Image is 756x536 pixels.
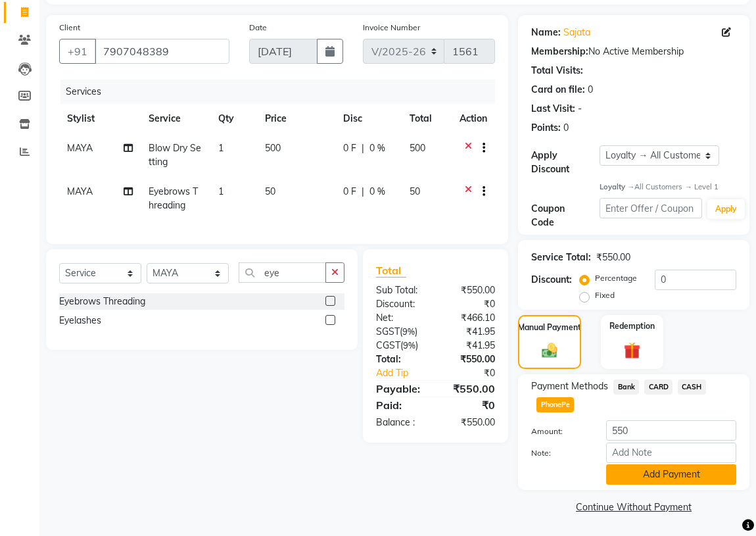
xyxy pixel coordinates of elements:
[343,185,356,199] span: 0 F
[678,379,706,395] span: CASH
[436,339,506,353] div: ₹41.95
[366,297,436,311] div: Discount:
[531,121,561,135] div: Points:
[531,379,608,393] span: Payment Methods
[376,264,406,278] span: Total
[521,500,747,514] a: Continue Without Payment
[363,22,420,34] label: Invoice Number
[613,379,639,395] span: Bank
[531,251,591,264] div: Service Total:
[521,447,596,459] label: Note:
[257,104,335,134] th: Price
[366,339,436,353] div: ( )
[595,272,637,284] label: Percentage
[578,102,582,116] div: -
[563,121,569,135] div: 0
[531,273,572,287] div: Discount:
[644,379,673,395] span: CARD
[67,142,93,154] span: MAYA
[596,251,630,264] div: ₹550.00
[410,185,420,197] span: 50
[376,339,400,351] span: CGST
[369,141,385,155] span: 0 %
[149,142,201,168] span: Blow Dry Setting
[410,142,425,154] span: 500
[59,314,101,328] div: Eyelashes
[518,322,581,333] label: Manual Payment
[218,185,224,197] span: 1
[210,104,257,134] th: Qty
[218,142,224,154] span: 1
[369,185,385,199] span: 0 %
[619,340,646,361] img: _gift.svg
[531,64,583,78] div: Total Visits:
[366,325,436,339] div: ( )
[366,311,436,325] div: Net:
[600,182,736,193] div: All Customers → Level 1
[531,83,585,97] div: Card on file:
[67,185,93,197] span: MAYA
[403,340,415,351] span: 9%
[606,420,736,441] input: Amount
[366,381,436,397] div: Payable:
[335,104,402,134] th: Disc
[95,39,229,64] input: Search by Name/Mobile/Email/Code
[531,202,600,230] div: Coupon Code
[149,185,198,211] span: Eyebrows Threading
[249,22,267,34] label: Date
[402,326,415,337] span: 9%
[537,341,563,359] img: _cash.svg
[606,443,736,463] input: Add Note
[436,381,506,397] div: ₹550.00
[536,397,574,412] span: PhonePe
[366,397,436,413] div: Paid:
[366,283,436,297] div: Sub Total:
[531,102,575,116] div: Last Visit:
[402,104,452,134] th: Total
[436,397,506,413] div: ₹0
[707,199,745,219] button: Apply
[436,416,506,429] div: ₹550.00
[595,289,615,301] label: Fixed
[521,426,596,437] label: Amount:
[362,141,364,155] span: |
[531,45,736,59] div: No Active Membership
[447,366,505,380] div: ₹0
[588,83,593,97] div: 0
[265,142,281,154] span: 500
[436,283,506,297] div: ₹550.00
[366,353,436,366] div: Total:
[531,149,600,176] div: Apply Discount
[343,141,356,155] span: 0 F
[600,182,634,191] strong: Loyalty →
[141,104,210,134] th: Service
[362,185,364,199] span: |
[452,104,495,134] th: Action
[59,295,145,308] div: Eyebrows Threading
[376,326,400,337] span: SGST
[59,39,96,64] button: +91
[531,26,561,39] div: Name:
[60,80,505,104] div: Services
[436,297,506,311] div: ₹0
[600,198,702,218] input: Enter Offer / Coupon Code
[59,104,141,134] th: Stylist
[531,45,588,59] div: Membership:
[366,366,447,380] a: Add Tip
[59,22,80,34] label: Client
[436,353,506,366] div: ₹550.00
[366,416,436,429] div: Balance :
[436,325,506,339] div: ₹41.95
[609,320,655,332] label: Redemption
[265,185,275,197] span: 50
[239,262,326,283] input: Search or Scan
[436,311,506,325] div: ₹466.10
[606,464,736,485] button: Add Payment
[563,26,590,39] a: Sajata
